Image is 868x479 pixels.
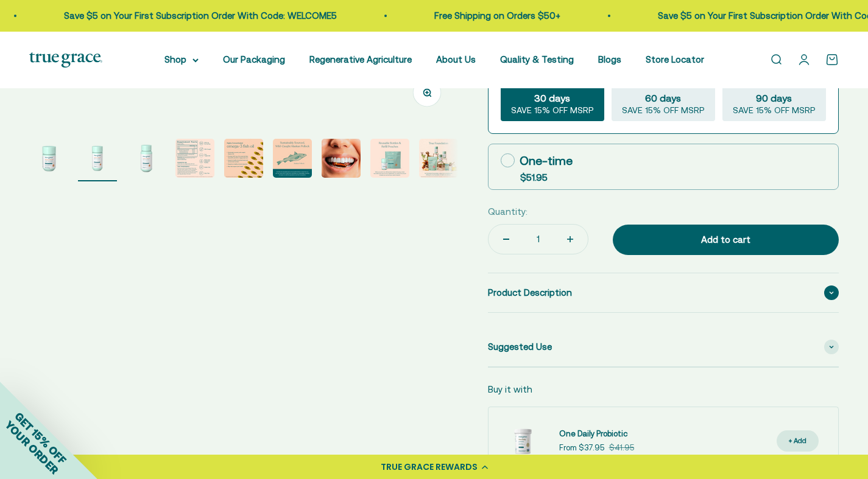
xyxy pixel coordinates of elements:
[498,417,547,466] img: Daily Probiotic forDigestive and Immune Support:* - 90 Billion CFU at time of manufacturing (30 B...
[127,139,166,181] button: Go to item 3
[436,54,476,65] a: About Us
[370,139,409,178] img: When you opt for our refill pouches instead of buying a whole new bottle every time you buy suppl...
[789,435,806,447] div: + Add
[419,139,458,178] img: Our full product line provides a robust and comprehensive offering for a true foundation of healt...
[598,54,621,65] a: Blogs
[559,429,627,438] span: One Daily Probiotic
[419,139,458,181] button: Go to item 9
[488,340,552,354] span: Suggested Use
[175,139,214,181] button: Go to item 4
[2,418,61,477] span: YOUR ORDER
[488,327,839,366] summary: Suggested Use
[12,410,69,466] span: GET 15% OFF
[223,54,285,65] a: Our Packaging
[273,139,312,181] button: Go to item 6
[175,139,214,178] img: We source our fish oil from Alaskan Pollock that have been freshly caught for human consumption i...
[29,139,68,178] img: Omega-3 Fish Oil for Brain, Heart, and Immune Health* Sustainably sourced, wild-caught Alaskan fi...
[273,139,312,178] img: Our fish oil is traceable back to the specific fishery it came form, so you can check that it mee...
[488,273,839,312] summary: Product Description
[777,430,819,452] button: + Add
[78,139,117,178] img: Omega-3 Fish Oil
[609,442,634,455] compare-at-price: $41.95
[309,54,412,65] a: Regenerative Agriculture
[488,382,532,397] p: Buy it with
[29,139,68,181] button: Go to item 1
[370,139,409,181] button: Go to item 8
[322,139,361,181] button: Go to item 7
[613,225,839,255] button: Add to cart
[488,285,572,300] span: Product Description
[224,139,263,178] img: - Sustainably sourced, wild-caught Alaskan fish - Provides 1400 mg of the essential fatty Acids E...
[127,139,166,178] img: Omega-3 Fish Oil
[552,225,588,254] button: Increase quantity
[63,9,336,23] p: Save $5 on Your First Subscription Order With Code: WELCOME5
[489,225,524,254] button: Decrease quantity
[433,10,559,21] a: Free Shipping on Orders $50+
[559,428,634,441] a: One Daily Probiotic
[646,54,704,65] a: Store Locator
[500,54,574,65] a: Quality & Testing
[322,139,361,178] img: Alaskan Pollock live a short life and do not bio-accumulate heavy metals and toxins the way older...
[488,205,528,219] label: Quantity:
[224,139,263,181] button: Go to item 5
[78,139,117,181] button: Go to item 2
[381,461,478,474] div: TRUE GRACE REWARDS
[164,52,199,67] summary: Shop
[559,442,604,455] sale-price: From $37.95
[637,233,814,247] div: Add to cart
